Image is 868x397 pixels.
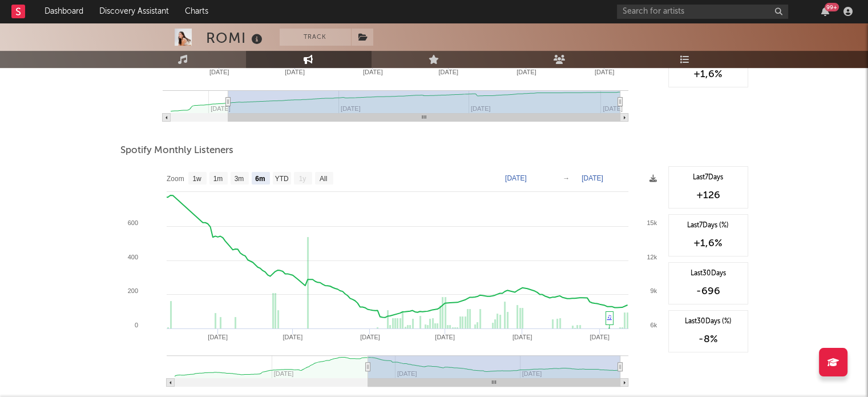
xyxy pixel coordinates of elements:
[675,67,742,81] div: +1,6 %
[675,332,742,346] div: -8 %
[516,69,536,75] text: [DATE]
[213,175,223,183] text: 1m
[590,334,609,340] text: [DATE]
[825,3,839,11] div: 99 +
[274,175,288,183] text: YTD
[438,69,458,75] text: [DATE]
[675,220,742,231] div: Last 7 Days (%)
[298,175,306,183] text: 1y
[675,284,742,298] div: -696
[675,189,742,202] div: +126
[647,254,657,260] text: 12k
[512,334,532,340] text: [DATE]
[127,219,138,226] text: 600
[647,219,657,226] text: 15k
[675,316,742,327] div: Last 30 Days (%)
[582,174,603,182] text: [DATE]
[234,175,244,183] text: 3m
[282,334,302,340] text: [DATE]
[167,175,184,183] text: Zoom
[603,105,623,112] text: [DATE]
[360,334,380,340] text: [DATE]
[505,174,527,182] text: [DATE]
[675,236,742,250] div: +1,6 %
[134,322,138,328] text: 0
[607,313,612,320] a: ♫
[594,69,614,75] text: [DATE]
[650,287,657,294] text: 9k
[192,175,201,183] text: 1w
[280,29,351,46] button: Track
[675,268,742,279] div: Last 30 Days
[120,144,233,158] span: Spotify Monthly Listeners
[255,175,265,183] text: 6m
[563,174,570,182] text: →
[435,334,455,340] text: [DATE]
[127,254,138,260] text: 400
[821,7,829,16] button: 99+
[675,173,742,183] div: Last 7 Days
[617,5,788,19] input: Search for artists
[209,69,229,75] text: [DATE]
[208,334,228,340] text: [DATE]
[127,287,138,294] text: 200
[650,322,657,328] text: 6k
[362,69,382,75] text: [DATE]
[319,175,326,183] text: All
[285,69,305,75] text: [DATE]
[206,29,265,47] div: ROMI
